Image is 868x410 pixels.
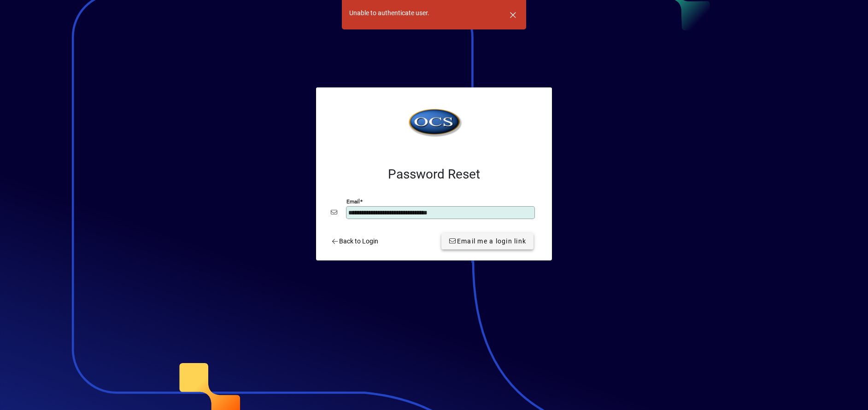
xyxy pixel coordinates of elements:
button: Dismiss [502,4,524,26]
span: Email me a login link [449,237,526,246]
button: Email me a login link [441,233,534,249]
h2: Password Reset [331,167,537,182]
a: Back to Login [327,233,382,249]
mat-label: Email [346,198,360,205]
span: Back to Login [331,237,378,246]
div: Unable to authenticate user. [349,8,429,18]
